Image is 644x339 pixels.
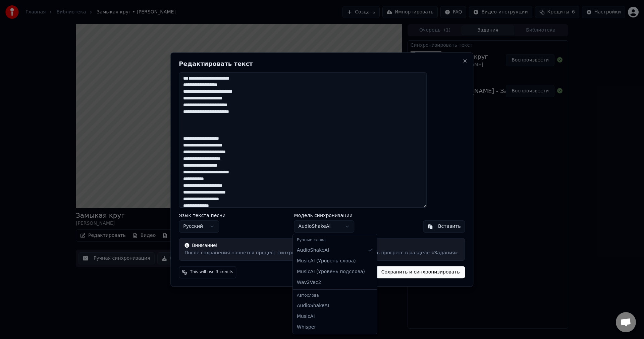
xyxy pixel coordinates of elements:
span: MusicAI [297,313,315,320]
span: Wav2Vec2 [297,279,321,286]
span: Whisper [297,324,316,331]
span: MusicAI ( Уровень слова ) [297,258,356,264]
span: AudioShakeAI [297,247,329,254]
div: Ручные слова [294,236,376,245]
div: Автослова [294,291,376,300]
span: AudioShakeAI [297,302,329,309]
span: MusicAI ( Уровень подслова ) [297,268,365,275]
